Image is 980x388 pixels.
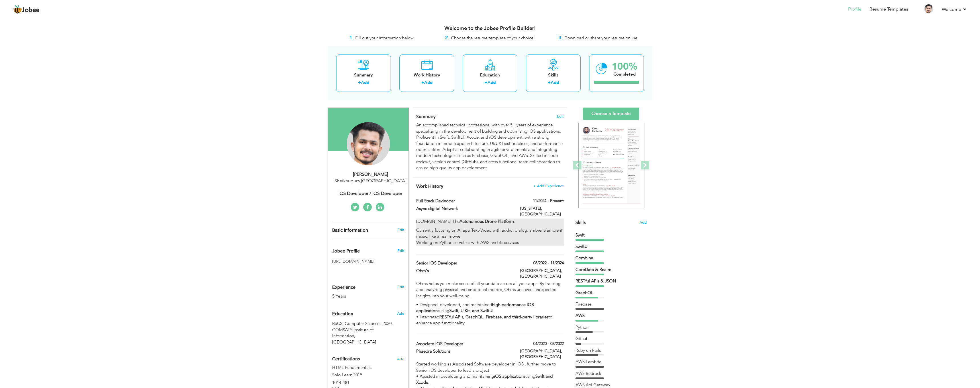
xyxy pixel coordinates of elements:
[494,373,525,379] strong: iOS applications
[397,248,404,253] span: Edit
[575,301,647,307] div: Firebase
[583,108,639,120] a: Choose a Template
[487,80,496,85] a: Add
[520,206,564,217] label: [US_STATE], [GEOGRAPHIC_DATA]
[397,311,404,316] span: Add
[416,373,553,385] strong: Swift and Xcode
[360,178,361,184] span: ,
[13,5,40,14] a: Jobee
[332,321,393,326] span: BSCS, Computer Science, COMSATS Institute of Information, 2020
[533,184,564,188] span: + Add Experience
[520,348,564,360] label: [GEOGRAPHIC_DATA], [GEOGRAPHIC_DATA]
[332,365,404,371] label: HTML Fundamentals
[416,122,564,171] div: An accomplished technical professional with over 5+ years of experience specializing in the devel...
[445,34,450,41] strong: 2.
[557,114,564,118] span: Edit
[332,356,360,362] span: Certifications
[332,178,409,184] div: Sheikhupura [GEOGRAPHIC_DATA]
[416,302,564,326] p: • Designed, developed, and maintained using . • Integrated to enhance app functionality.
[485,80,487,86] label: +
[332,249,360,254] span: Jobee Profile
[332,228,368,233] span: Basic Information
[533,198,564,204] label: 11/2024 - Present
[575,371,647,377] div: AWS Bedrock
[533,260,564,266] label: 08/2022 - 11/2024
[575,290,647,296] div: GraphQL
[353,372,362,378] span: 2015
[548,80,551,86] label: +
[416,268,512,274] label: Ohm's
[460,219,514,224] strong: Autonomous Drone Platform
[328,26,652,31] h3: Welcome to the Jobee Profile Builder!
[416,206,512,212] label: Async digital Network
[439,314,548,320] strong: RESTful APIs, GraphQL, Firebase, and third-party libraries
[416,341,512,347] label: Associate iOS Developer
[416,183,564,189] h4: This helps to show the companies you have worked for.
[416,227,564,246] p: Currently focusing on AI app Text-Video with audio, dialog, ambient/ambient music, like a real mo...
[328,321,409,345] div: BSCS, Computer Science, 2020
[575,219,586,226] span: Skills
[332,308,404,345] div: Add your educational degree.
[416,302,534,314] strong: high-performance iOS applications
[332,259,404,264] h5: [URL][DOMAIN_NAME]
[533,341,564,347] label: 04/2020 - 08/2022
[416,198,512,204] label: Full Stack Devleoper
[416,260,512,266] label: Senior iOS Developer
[924,4,933,13] img: Profile Img
[416,114,436,120] span: Summary
[551,80,559,85] a: Add
[332,267,354,273] iframe: fb:share_button Facebook Social Plugin
[361,80,369,85] a: Add
[332,171,409,178] div: [PERSON_NAME]
[358,80,361,86] label: +
[347,122,390,165] img: Ali Haider
[575,347,647,353] div: Ruby on Rails
[575,336,647,342] div: Github
[575,324,647,330] div: Python
[449,308,493,314] strong: Swift, UIKit, and SwiftUI
[575,267,647,273] div: CoreData & Realm
[22,7,40,13] span: Jobee
[332,372,352,378] span: Solo Learn
[520,268,564,279] label: [GEOGRAPHIC_DATA], [GEOGRAPHIC_DATA]
[424,80,432,85] a: Add
[575,244,647,250] div: SwiftUI
[451,35,535,41] span: Choose the resume template of your choice!
[640,220,647,225] span: Add
[332,293,391,300] div: 5 Years
[575,278,647,284] div: RESTful APIs & JSON
[416,281,564,299] p: Ohms helps you make sense of all your data across all your apps. By tracking and analyzing physic...
[564,35,638,41] span: Download or share your resume online.
[355,35,415,41] span: Fill out your information below.
[416,114,564,120] h4: Adding a summary is a quick and easy way to highlight your experience and interests.
[612,71,637,77] div: Completed
[397,227,404,233] a: Edit
[575,255,647,261] div: Combine
[404,72,450,78] div: Work History
[332,190,409,197] div: IOS Developer / iOS Developer
[416,348,512,354] label: Phaedra Solutions
[575,313,647,319] div: AWS
[575,359,647,365] div: AWS Lambda
[397,284,404,290] a: Edit
[869,6,908,13] a: Resume Templates
[467,72,513,78] div: Education
[421,80,424,86] label: +
[848,6,861,13] a: Profile
[416,219,564,225] p: [DOMAIN_NAME] The .
[332,312,353,317] span: Education
[13,5,22,14] img: jobee.io
[612,62,637,71] div: 100%
[397,357,404,361] span: Add the certifications you’ve earned.
[341,72,386,78] div: Summary
[575,382,647,388] div: AWS Api Gateway
[416,183,443,189] span: Work History
[332,285,356,290] span: Experience
[942,6,967,13] a: Welcome
[558,34,563,41] strong: 3.
[332,327,376,345] span: COMSATS Institute of Information, [GEOGRAPHIC_DATA]
[575,232,647,238] div: Swift
[352,372,353,378] span: |
[349,34,354,41] strong: 1.
[328,242,409,257] div: Enhance your career by creating a custom URL for your Jobee public profile.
